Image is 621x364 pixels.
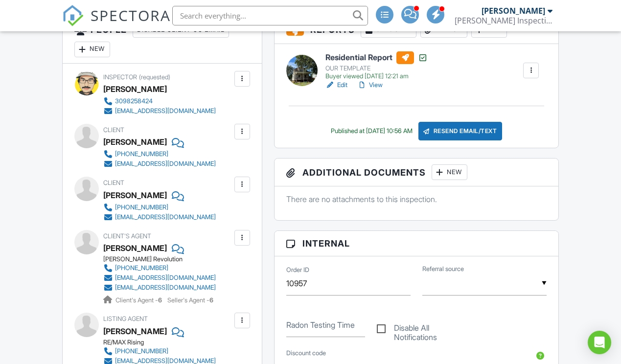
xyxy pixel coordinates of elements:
[482,6,545,16] div: [PERSON_NAME]
[103,232,151,240] span: Client's Agent
[62,5,84,26] img: The Best Home Inspection Software - Spectora
[115,160,216,168] div: [EMAIL_ADDRESS][DOMAIN_NAME]
[115,107,216,115] div: [EMAIL_ADDRESS][DOMAIN_NAME]
[588,331,611,354] div: Open Intercom Messenger
[115,97,153,105] div: 3098258424
[275,159,558,186] h3: Additional Documents
[158,296,162,304] strong: 6
[115,274,216,282] div: [EMAIL_ADDRESS][DOMAIN_NAME]
[286,319,355,330] label: Radon Testing Time
[422,265,464,273] label: Referral source
[115,347,168,355] div: [PHONE_NUMBER]
[286,313,365,337] input: Radon Testing Time
[103,135,167,149] div: [PERSON_NAME]
[325,80,347,90] a: Edit
[325,72,428,80] div: Buyer viewed [DATE] 12:21 am
[325,51,428,81] a: Residential Report OUR TEMPLATE Buyer viewed [DATE] 12:21 am
[115,150,168,158] div: [PHONE_NUMBER]
[103,188,167,203] div: [PERSON_NAME]
[103,324,167,339] div: [PERSON_NAME]
[103,255,224,263] div: [PERSON_NAME] Revolution
[103,159,216,169] a: [EMAIL_ADDRESS][DOMAIN_NAME]
[286,349,326,358] label: Discount code
[103,82,167,96] div: [PERSON_NAME]
[62,13,171,34] a: SPECTORA
[286,194,547,205] p: There are no attachments to this inspection.
[172,6,368,25] input: Search everything...
[103,263,216,273] a: [PHONE_NUMBER]
[103,212,216,222] a: [EMAIL_ADDRESS][DOMAIN_NAME]
[103,315,148,322] span: Listing Agent
[103,149,216,159] a: [PHONE_NUMBER]
[418,122,503,140] div: Resend Email/Text
[103,179,124,186] span: Client
[286,265,309,274] label: Order ID
[63,16,262,64] h3: People
[103,241,167,255] div: [PERSON_NAME]
[103,339,240,346] div: RE/MAX Rising
[103,203,216,212] a: [PHONE_NUMBER]
[357,80,383,90] a: View
[115,213,216,221] div: [EMAIL_ADDRESS][DOMAIN_NAME]
[325,65,428,72] div: OUR TEMPLATE
[325,51,428,64] h6: Residential Report
[167,296,213,304] span: Seller's Agent -
[103,73,137,81] span: Inspector
[103,126,124,134] span: Client
[115,284,216,292] div: [EMAIL_ADDRESS][DOMAIN_NAME]
[91,5,171,25] span: SPECTORA
[432,164,467,180] div: New
[103,273,216,283] a: [EMAIL_ADDRESS][DOMAIN_NAME]
[209,296,213,304] strong: 6
[115,264,168,272] div: [PHONE_NUMBER]
[115,204,168,211] div: [PHONE_NUMBER]
[103,283,216,293] a: [EMAIL_ADDRESS][DOMAIN_NAME]
[455,16,552,25] div: SEGO Inspections Inc.
[139,73,170,81] span: (requested)
[331,127,413,135] div: Published at [DATE] 10:56 AM
[74,42,110,57] div: New
[103,346,232,356] a: [PHONE_NUMBER]
[115,296,163,304] span: Client's Agent -
[275,231,558,256] h3: Internal
[103,96,216,106] a: 3098258424
[103,106,216,116] a: [EMAIL_ADDRESS][DOMAIN_NAME]
[377,323,456,336] label: Disable All Notifications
